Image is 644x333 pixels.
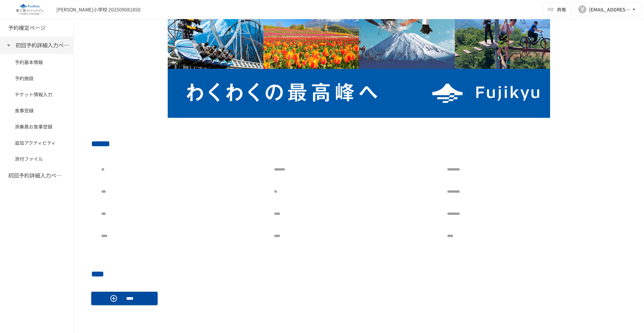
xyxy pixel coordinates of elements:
h6: 予約確定ページ [8,23,46,32]
div: [PERSON_NAME]小学校 202509081850 [56,6,141,13]
img: eQeGXtYPV2fEKIA3pizDiVdzO5gJTl2ahLbsPaD2E4R [8,4,51,15]
h6: 初回予約詳細入力ページ [15,41,69,50]
span: 共有 [557,6,566,13]
span: 予約基本情報 [15,58,59,66]
span: 食事登録 [15,107,59,114]
div: Y [578,5,586,13]
span: 追加アクティビティ [15,139,59,146]
button: Y[EMAIL_ADDRESS][DOMAIN_NAME] [574,3,641,16]
span: 予約施設 [15,75,59,82]
button: 共有 [543,3,572,16]
h6: 初回予約詳細入力ページ [8,171,62,180]
span: チケット情報入力 [15,91,59,98]
span: 添付ファイル [15,155,59,162]
div: [EMAIL_ADDRESS][DOMAIN_NAME] [589,5,631,14]
span: 添乗員お食事登録 [15,123,59,130]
